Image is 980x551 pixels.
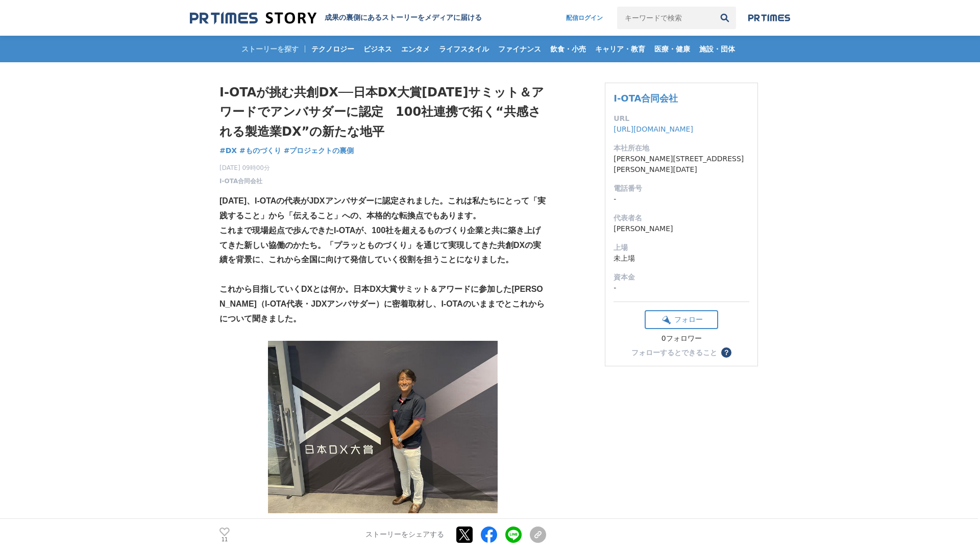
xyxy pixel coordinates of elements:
[494,36,545,62] a: ファイナンス
[239,145,281,156] a: #ものづくり
[614,242,749,253] dt: 上場
[614,283,749,293] dd: -
[546,36,590,62] a: 飲食・小売
[614,223,749,234] dd: [PERSON_NAME]
[631,349,717,356] div: フォローするとできること
[284,146,354,155] span: #プロジェクトの裏側
[721,347,731,358] button: ？
[397,36,434,62] a: エンタメ
[219,163,270,172] span: [DATE] 09時00分
[219,83,546,141] h1: I-OTAが挑む共創DX──日本DX大賞[DATE]サミット＆アワードでアンバサダーに認定 100社連携で拓く“共感される製造業DX”の新たな地平
[190,11,482,25] a: 成果の裏側にあるストーリーをメディアに届ける 成果の裏側にあるストーリーをメディアに届ける
[219,285,545,323] strong: これから目指していくDXとは何か。日本DX大賞サミット＆アワードに参加した[PERSON_NAME]（I-OTA代表・JDXアンバサダー）に密着取材し、I-OTAのいままでとこれからについて聞き...
[359,36,396,62] a: ビジネス
[748,14,790,22] img: prtimes
[365,531,444,540] p: ストーリーをシェアする
[695,44,739,54] span: 施設・団体
[268,341,498,513] img: thumbnail_67466700-83b5-11f0-ad79-c999cfcf5fa9.jpg
[614,194,749,205] dd: -
[219,196,546,220] strong: [DATE]、I-OTAの代表がJDXアンバサダーに認定されました。これは私たちにとって「実践すること」から「伝えること」への、本格的な転換点でもあります。
[359,44,396,54] span: ビジネス
[614,183,749,194] dt: 電話番号
[591,44,649,54] span: キャリア・教育
[325,13,482,22] h2: 成果の裏側にあるストーリーをメディアに届ける
[307,36,358,62] a: テクノロジー
[239,146,281,155] span: #ものづくり
[617,7,714,29] input: キーワードで検索
[614,272,749,283] dt: 資本金
[494,44,545,54] span: ファイナンス
[284,145,354,156] a: #プロジェクトの裏側
[219,226,541,264] strong: これまで現場起点で歩んできたI-OTAが、100社を超えるものづくり企業と共に築き上げてきた新しい協働のかたち。「プラッとものづくり」を通じて実現してきた共創DXの実績を背景に、これから全国に向...
[714,7,736,29] button: 検索
[614,253,749,264] dd: 未上場
[650,44,694,54] span: 医療・健康
[397,44,434,54] span: エンタメ
[614,93,678,104] a: I-OTA合同会社
[591,36,649,62] a: キャリア・教育
[435,36,493,62] a: ライフスタイル
[695,36,739,62] a: 施設・団体
[614,125,693,133] a: [URL][DOMAIN_NAME]
[219,146,237,155] span: #DX
[645,310,718,329] button: フォロー
[614,154,749,175] dd: [PERSON_NAME][STREET_ADDRESS][PERSON_NAME][DATE]
[614,113,749,124] dt: URL
[723,349,730,356] span: ？
[190,11,316,25] img: 成果の裏側にあるストーリーをメディアに届ける
[435,44,493,54] span: ライフスタイル
[219,177,262,186] a: I-OTA合同会社
[546,44,590,54] span: 飲食・小売
[219,145,237,156] a: #DX
[219,537,230,542] p: 11
[307,44,358,54] span: テクノロジー
[645,334,718,343] div: 0フォロワー
[556,7,613,29] a: 配信ログイン
[650,36,694,62] a: 医療・健康
[614,213,749,223] dt: 代表者名
[614,143,749,154] dt: 本社所在地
